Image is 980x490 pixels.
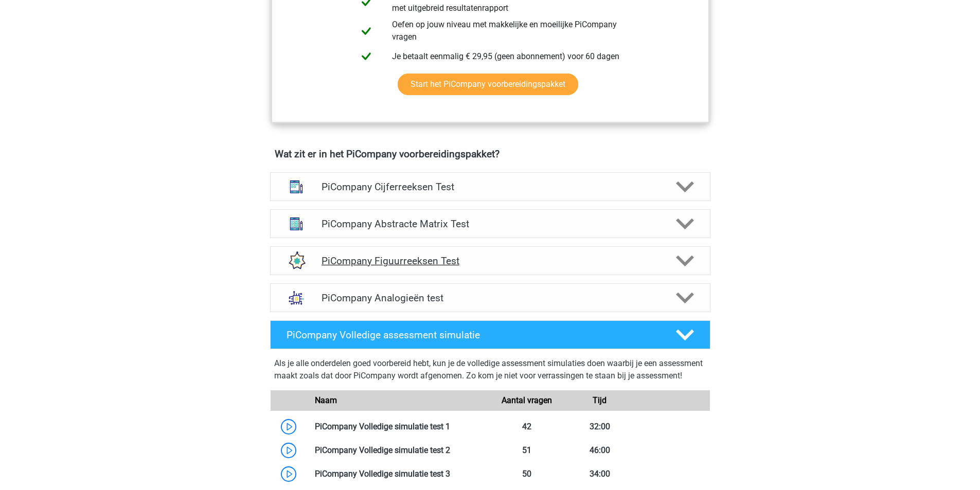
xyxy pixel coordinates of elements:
div: Tijd [563,394,636,407]
h4: PiCompany Abstracte Matrix Test [322,218,658,230]
h4: PiCompany Volledige assessment simulatie [287,329,659,341]
div: PiCompany Volledige simulatie test 3 [307,468,490,480]
h4: PiCompany Analogieën test [322,292,658,304]
img: cijferreeksen [283,173,310,200]
a: abstracte matrices PiCompany Abstracte Matrix Test [266,209,715,238]
h4: Wat zit er in het PiCompany voorbereidingspakket? [275,148,706,160]
div: PiCompany Volledige simulatie test 1 [307,421,490,433]
a: figuurreeksen PiCompany Figuurreeksen Test [266,246,715,275]
div: Aantal vragen [490,394,563,407]
a: Start het PiCompany voorbereidingspakket [398,74,578,95]
img: abstracte matrices [283,210,310,237]
a: PiCompany Volledige assessment simulatie [266,320,715,349]
a: cijferreeksen PiCompany Cijferreeksen Test [266,172,715,201]
div: Naam [307,394,490,407]
h4: PiCompany Cijferreeksen Test [322,181,658,193]
div: PiCompany Volledige simulatie test 2 [307,444,490,457]
div: Als je alle onderdelen goed voorbereid hebt, kun je de volledige assessment simulaties doen waarb... [274,357,706,386]
h4: PiCompany Figuurreeksen Test [322,255,658,267]
img: figuurreeksen [283,247,310,274]
img: analogieen [283,284,310,311]
a: analogieen PiCompany Analogieën test [266,283,715,312]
